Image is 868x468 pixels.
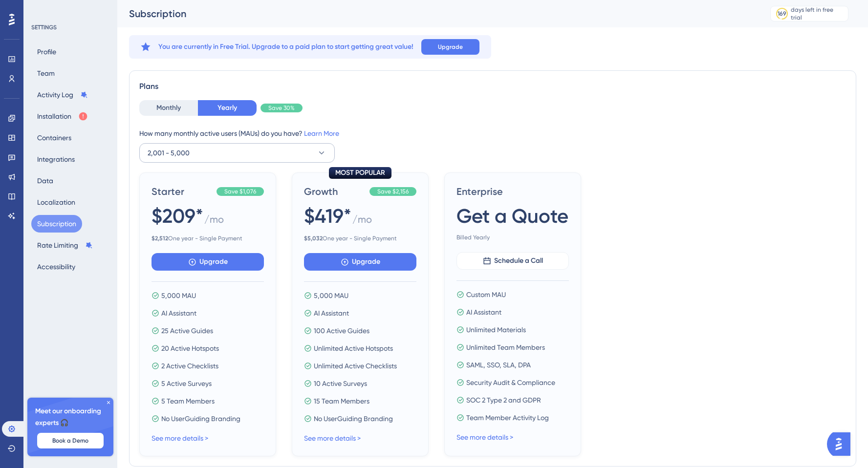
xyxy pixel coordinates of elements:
span: Security Audit & Compliance [466,377,555,388]
span: AI Assistant [161,307,196,319]
span: Save $1,076 [224,188,256,195]
span: 100 Active Guides [314,325,369,337]
button: Integrations [31,150,81,168]
div: MOST POPULAR [329,167,391,179]
a: See more details > [152,434,208,442]
span: 2 Active Checklists [161,360,218,372]
div: Subscription [129,7,746,21]
b: $ 5,032 [304,235,323,242]
button: Containers [31,129,77,147]
span: Book a Demo [52,437,88,445]
a: See more details > [456,433,513,441]
button: Profile [31,43,62,61]
span: Upgrade [199,256,228,268]
span: 25 Active Guides [161,325,213,337]
span: Schedule a Call [494,255,543,267]
div: Plans [139,81,846,92]
b: $ 2,512 [152,235,168,242]
span: Save 30% [268,104,295,112]
button: Monthly [139,100,198,116]
span: No UserGuiding Branding [161,413,240,425]
span: Team Member Activity Log [466,412,549,424]
span: Meet our onboarding experts 🎧 [35,405,106,429]
button: Book a Demo [37,433,104,448]
span: Unlimited Materials [466,324,526,336]
span: $209* [152,202,203,230]
a: See more details > [304,434,361,442]
span: Unlimited Team Members [466,341,545,353]
span: / mo [204,213,224,231]
span: AI Assistant [466,306,501,318]
button: Schedule a Call [456,252,569,270]
span: 2,001 - 5,000 [148,147,190,159]
button: Upgrade [152,253,264,271]
span: 15 Team Members [314,395,369,407]
iframe: UserGuiding AI Assistant Launcher [827,429,856,459]
span: Custom MAU [466,289,506,300]
span: Unlimited Active Checklists [314,360,397,372]
span: Unlimited Active Hotspots [314,342,393,354]
span: $419* [304,202,351,230]
span: Save $2,156 [377,188,409,195]
span: Billed Yearly [456,234,569,241]
span: SAML, SSO, SLA, DPA [466,359,531,371]
button: Localization [31,193,81,211]
button: Rate Limiting [31,236,99,254]
button: Data [31,172,59,190]
button: Subscription [31,215,82,233]
div: How many monthly active users (MAUs) do you have? [139,128,846,139]
span: Get a Quote [456,202,568,230]
span: Enterprise [456,185,569,198]
button: Activity Log [31,86,94,104]
span: 10 Active Surveys [314,378,367,389]
span: One year - Single Payment [152,234,264,242]
span: One year - Single Payment [304,234,416,242]
button: Upgrade [304,253,416,271]
span: Growth [304,185,366,198]
span: You are currently in Free Trial. Upgrade to a paid plan to start getting great value! [158,41,413,53]
button: Upgrade [421,39,479,55]
span: 5,000 MAU [161,290,196,301]
button: Accessibility [31,258,81,276]
span: / mo [352,213,372,231]
span: 5 Active Surveys [161,378,212,389]
span: Upgrade [438,43,463,51]
button: 2,001 - 5,000 [139,143,335,163]
button: Installation [31,107,94,125]
span: No UserGuiding Branding [314,413,393,425]
span: Starter [152,185,213,198]
button: Yearly [198,100,257,116]
span: 5,000 MAU [314,290,348,301]
span: 20 Active Hotspots [161,342,219,354]
span: 5 Team Members [161,395,215,407]
span: Upgrade [352,256,380,268]
span: AI Assistant [314,307,349,319]
span: SOC 2 Type 2 and GDPR [466,394,541,406]
div: 169 [778,10,786,18]
a: Learn More [304,129,339,137]
button: Team [31,64,61,82]
div: days left in free trial [791,6,845,21]
div: SETTINGS [31,23,110,31]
